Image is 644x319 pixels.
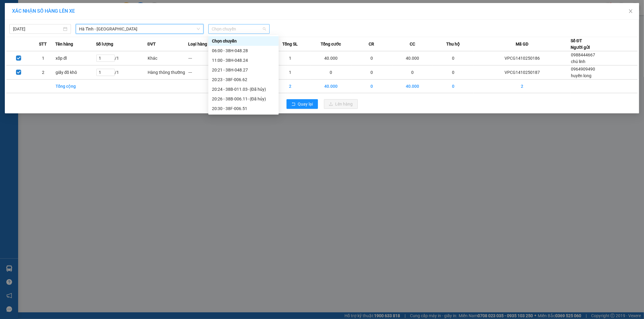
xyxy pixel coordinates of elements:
[291,102,296,107] span: rollback
[270,80,311,93] td: 2
[351,80,392,93] td: 0
[212,76,275,83] div: 20:23 - 38F-006.62
[392,51,433,65] td: 40.000
[311,51,351,65] td: 40.000
[147,41,156,47] span: ĐVT
[212,24,266,33] span: Chọn chuyến
[474,65,571,80] td: VPCG1410250187
[287,99,318,109] button: rollbackQuay lại
[188,65,229,80] td: ---
[433,65,474,80] td: 0
[31,51,55,65] td: 1
[571,67,595,71] span: 0964909490
[270,65,311,80] td: 1
[188,51,229,65] td: ---
[96,51,147,65] td: / 1
[324,99,358,109] button: uploadLên hàng
[571,73,591,78] span: huyền long
[147,51,188,65] td: Khác
[212,57,275,64] div: 11:00 - 38H-048.24
[369,41,374,47] span: CR
[282,41,298,47] span: Tổng SL
[270,51,311,65] td: 1
[212,47,275,54] div: 06:00 - 38H-048.28
[311,65,351,80] td: 0
[8,44,105,54] b: GỬI : VP [PERSON_NAME]
[516,41,528,47] span: Mã GD
[208,36,279,46] div: Chọn chuyến
[212,38,275,44] div: Chọn chuyến
[212,86,275,93] div: 20:24 - 38B-011.03 - (Đã hủy)
[212,105,275,112] div: 20:30 - 38F-006.51
[147,65,188,80] td: Hàng thông thường
[474,80,571,93] td: 2
[55,41,73,47] span: Tên hàng
[55,65,96,80] td: giấy đồ khô
[212,96,275,102] div: 20:26 - 38B-006.11 - (Đã hủy)
[433,80,474,93] td: 0
[628,9,633,14] span: close
[474,51,571,65] td: VPCG1410250186
[55,80,96,93] td: Tổng cộng
[351,65,392,80] td: 0
[96,41,113,47] span: Số lượng
[12,8,75,14] span: XÁC NHẬN SỐ HÀNG LÊN XE
[13,26,62,32] input: 14/10/2025
[197,27,200,31] span: down
[55,51,96,65] td: xốp đl
[31,65,55,80] td: 2
[79,24,200,33] span: Hà Tĩnh - Hà Nội
[8,8,38,38] img: logo.jpg
[188,41,207,47] span: Loại hàng
[56,22,252,30] li: Hotline: 1900252555
[351,51,392,65] td: 0
[410,41,415,47] span: CC
[311,80,351,93] td: 40.000
[298,101,313,107] span: Quay lại
[392,80,433,93] td: 40.000
[571,59,585,64] span: chú linh
[56,15,252,22] li: Cổ Đạm, xã [GEOGRAPHIC_DATA], [GEOGRAPHIC_DATA]
[622,3,639,20] button: Close
[321,41,341,47] span: Tổng cước
[96,65,147,80] td: / 1
[212,67,275,73] div: 20:21 - 38H-048.27
[571,52,595,57] span: 0988444667
[392,65,433,80] td: 0
[446,41,460,47] span: Thu hộ
[39,41,47,47] span: STT
[433,51,474,65] td: 0
[571,37,590,51] div: Số ĐT Người gửi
